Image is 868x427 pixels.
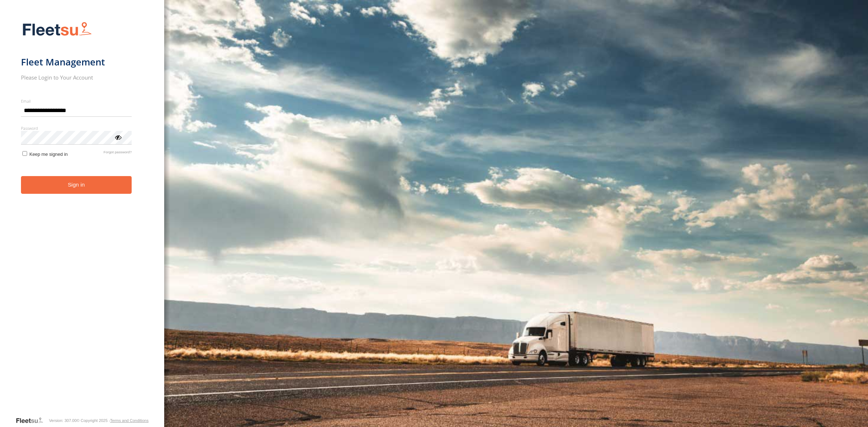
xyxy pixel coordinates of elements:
[16,417,49,424] a: Visit our Website
[29,151,68,157] span: Keep me signed in
[21,20,93,39] img: Fleetsu
[21,125,132,131] label: Password
[21,17,144,416] form: main
[21,98,132,104] label: Email
[103,150,132,157] a: Forgot password?
[49,418,76,423] div: Version: 307.00
[21,56,132,68] h1: Fleet Management
[114,133,122,141] div: ViewPassword
[22,151,27,156] input: Keep me signed in
[77,418,149,423] div: © Copyright 2025 -
[21,176,132,194] button: Sign in
[110,418,148,423] a: Terms and Conditions
[21,74,132,81] h2: Please Login to Your Account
